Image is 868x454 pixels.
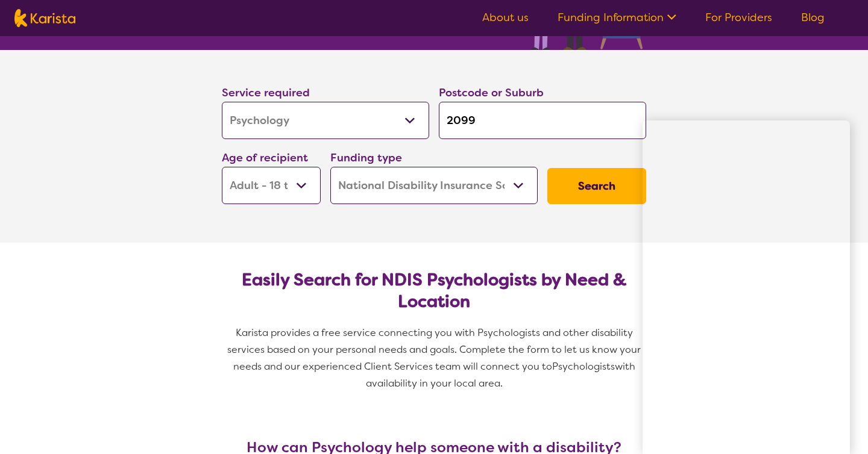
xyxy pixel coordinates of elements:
span: Psychologists [552,360,615,373]
input: Type [439,102,646,139]
label: Age of recipient [222,151,308,165]
a: For Providers [705,10,772,25]
label: Postcode or Suburb [439,86,544,100]
img: Karista logo [14,9,75,27]
a: Funding Information [558,10,676,25]
label: Funding type [330,151,402,165]
button: Search [547,168,646,204]
label: Service required [222,86,310,100]
h2: Easily Search for NDIS Psychologists by Need & Location [231,269,637,313]
a: Blog [801,10,825,25]
span: Karista provides a free service connecting you with Psychologists and other disability services b... [227,326,643,373]
iframe: Chat Window [643,120,850,454]
a: About us [482,10,529,25]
